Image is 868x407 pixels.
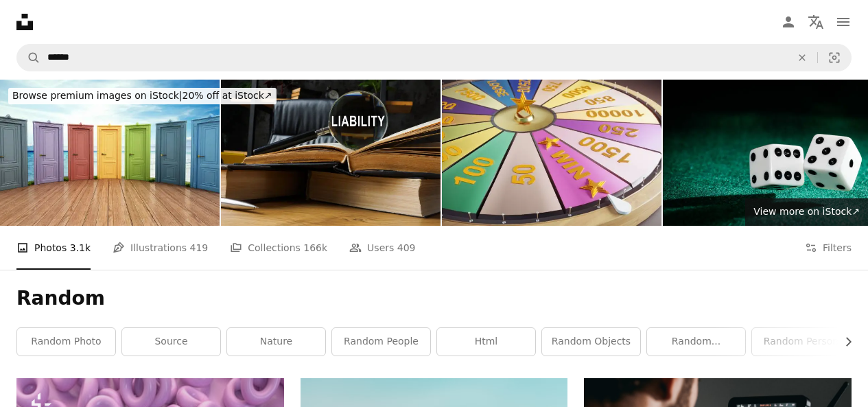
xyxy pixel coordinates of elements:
button: Clear [787,45,817,71]
img: Legal liability concept. Law books and magnifying glass. [221,80,441,226]
span: 166k [303,240,327,255]
button: Language [802,8,830,36]
a: nature [227,328,325,356]
a: View more on iStock↗ [745,198,868,226]
a: Collections 166k [230,226,327,270]
span: 409 [397,240,416,255]
form: Find visuals sitewide [16,44,852,71]
button: Menu [830,8,857,36]
button: scroll list to the right [836,328,852,356]
span: View more on iStock ↗ [753,206,860,217]
a: random person [752,328,850,356]
a: random... [647,328,745,356]
a: source [122,328,220,356]
button: Visual search [818,45,851,71]
span: 419 [190,240,209,255]
a: Users 409 [349,226,415,270]
a: random people [332,328,430,356]
h1: Random [16,286,852,311]
button: Search Unsplash [17,45,40,71]
a: Log in / Sign up [775,8,802,36]
a: random objects [542,328,640,356]
button: Filters [805,226,852,270]
a: Home — Unsplash [16,14,33,30]
span: Browse premium images on iStock | [12,90,182,101]
a: html [437,328,535,356]
a: Illustrations 419 [113,226,208,270]
a: random photo [17,328,115,356]
img: Wheel of fortune [442,80,661,226]
div: 20% off at iStock ↗ [8,88,277,104]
